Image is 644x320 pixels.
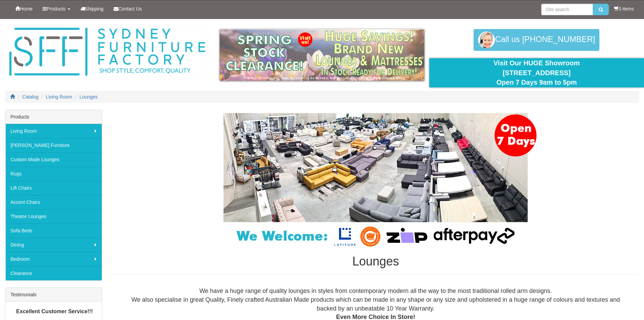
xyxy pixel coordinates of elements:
a: Lounges [79,94,98,100]
a: Accent Chairs [5,195,102,209]
a: Sofa Beds [5,223,102,238]
div: Visit Our HUGE Showroom [STREET_ADDRESS] Open 7 Days 9am to 5pm [434,58,639,87]
input: Site search [541,4,593,15]
a: Custom Made Lounges [5,152,102,167]
a: Rugs [5,167,102,181]
a: Lift Chairs [5,181,102,195]
h1: Lounges [112,255,639,268]
span: Shipping [85,6,104,12]
a: Shipping [75,0,109,17]
a: Living Room [46,94,72,100]
img: spring-sale.gif [220,29,424,81]
a: Dining [5,238,102,252]
img: Sydney Furniture Factory [6,26,209,78]
li: 0 items [614,5,634,12]
span: Products [47,6,65,12]
a: Theatre Lounges [5,209,102,223]
a: Home [10,0,38,17]
div: Testimonials [5,288,102,302]
span: Contact Us [118,6,142,12]
img: Lounges [207,113,545,248]
a: Living Room [5,124,102,138]
a: Contact Us [109,0,147,17]
a: Clearance [5,266,102,280]
a: Products [38,0,75,17]
span: Home [20,6,32,12]
div: Products [5,110,102,124]
a: [PERSON_NAME] Furniture [5,138,102,152]
a: Bedroom [5,252,102,266]
a: Catalog [22,94,39,100]
b: Excellent Customer Service!!! [16,308,93,314]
